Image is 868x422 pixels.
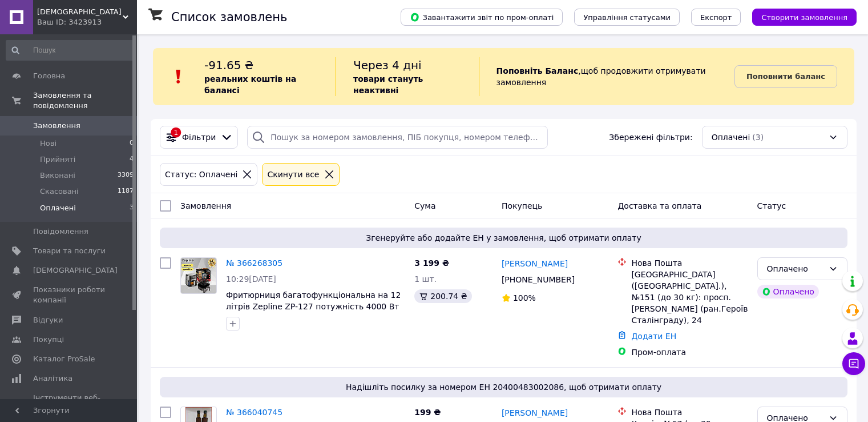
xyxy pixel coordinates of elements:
[583,13,671,22] span: Управління статусами
[757,285,819,298] div: Оплачено
[40,186,79,197] span: Скасовані
[180,257,217,294] a: Фото товару
[37,17,137,27] div: Ваш ID: 3423913
[631,347,748,358] div: Пром-оплата
[757,201,786,210] span: Статус
[414,289,471,303] div: 200.74 ₴
[33,285,106,305] span: Показники роботи компанії
[40,138,56,149] span: Нові
[247,126,548,149] input: Пошук за номером замовлення, ПІБ покупця, номером телефону, Email, номером накладної
[746,72,825,81] b: Поповнити баланс
[502,258,568,269] a: [PERSON_NAME]
[33,90,137,111] span: Замовлення та повідомлення
[502,407,568,419] a: [PERSON_NAME]
[163,168,240,181] div: Статус: Оплачені
[33,246,106,256] span: Товари та послуги
[180,201,231,210] span: Замовлення
[33,121,80,131] span: Замовлення
[33,265,118,276] span: [DEMOGRAPHIC_DATA]
[40,203,76,213] span: Оплачені
[181,258,216,293] img: Фото товару
[6,40,135,61] input: Пошук
[171,10,287,24] h1: Список замовлень
[130,138,134,149] span: 0
[414,274,437,284] span: 1 шт.
[37,7,123,17] span: Levita
[712,132,750,143] span: Оплачені
[631,257,748,269] div: Нова Пошта
[741,12,857,21] a: Створити замовлення
[353,74,423,95] b: товари стануть неактивні
[33,393,106,413] span: Інструменти веб-майстра та SEO
[130,154,134,165] span: 4
[631,407,748,418] div: Нова Пошта
[631,269,748,326] div: [GEOGRAPHIC_DATA] ([GEOGRAPHIC_DATA].), №151 (до 30 кг): просп. [PERSON_NAME] (ран.Героїв Сталінг...
[513,293,536,302] span: 100%
[226,408,282,417] a: № 366040745
[574,9,680,26] button: Управління статусами
[40,170,75,181] span: Виконані
[752,133,764,142] span: (3)
[734,65,837,88] a: Поповнити баланс
[761,13,847,22] span: Створити замовлення
[40,154,75,165] span: Прийняті
[414,201,435,210] span: Cума
[33,226,88,237] span: Повідомлення
[479,57,734,96] div: , щоб продовжити отримувати замовлення
[118,186,134,197] span: 1187
[164,232,843,244] span: Згенеруйте або додайте ЕН у замовлення, щоб отримати оплату
[353,58,422,72] span: Через 4 дні
[33,354,95,364] span: Каталог ProSale
[118,170,134,181] span: 3309
[767,262,824,275] div: Оплачено
[502,201,542,210] span: Покупець
[182,132,216,143] span: Фільтри
[631,332,676,341] a: Додати ЕН
[170,68,187,85] img: :exclamation:
[691,9,741,26] button: Експорт
[226,274,276,284] span: 10:29[DATE]
[226,290,401,323] a: Фритюрниця багатофункціональна на 12 літрів Zepline ZP-127 потужність 4000 Вт сенсорна аерофритюр...
[265,168,321,181] div: Cкинути все
[617,201,701,210] span: Доставка та оплата
[33,373,72,384] span: Аналітика
[414,408,441,417] span: 199 ₴
[401,9,563,26] button: Завантажити звіт по пром-оплаті
[33,335,64,345] span: Покупці
[700,13,732,22] span: Експорт
[496,66,579,75] b: Поповніть Баланс
[164,381,843,393] span: Надішліть посилку за номером ЕН 20400483002086, щоб отримати оплату
[226,258,282,268] a: № 366268305
[204,58,253,72] span: -91.65 ₴
[842,352,865,375] button: Чат з покупцем
[499,272,577,288] div: [PHONE_NUMBER]
[609,132,692,143] span: Збережені фільтри:
[410,12,554,22] span: Завантажити звіт по пром-оплаті
[414,258,449,268] span: 3 199 ₴
[33,315,63,325] span: Відгуки
[204,74,296,95] b: реальних коштів на балансі
[130,203,134,213] span: 3
[752,9,857,26] button: Створити замовлення
[33,71,65,81] span: Головна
